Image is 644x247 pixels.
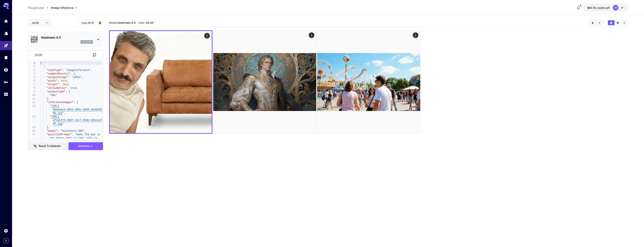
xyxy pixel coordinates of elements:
span: , [77,87,78,90]
span: : [59,83,61,86]
button: $12.721UK [584,3,628,12]
img: 2Q== [213,30,316,134]
div: 1 [28,61,35,65]
span: , [48,97,50,100]
span: : [72,133,73,136]
div: $12.721 [587,6,610,10]
div: 5 [28,76,35,79]
p: · [137,21,137,25]
span: Image Inference [51,5,74,10]
span: , [75,72,77,75]
div: Models [4,31,8,36]
span: "numberResults" [47,72,70,75]
div: 14 [28,115,35,119]
div: Actions [413,32,418,38]
span: ] [47,126,48,129]
span: , [48,126,50,129]
span: { [43,65,45,68]
div: Library [4,55,8,60]
span: " [62,122,64,125]
span: : [58,129,59,132]
span: : [67,87,69,90]
button: Show media in video view [615,20,621,25]
span: JSON [32,21,43,25]
span: "imageInference" [65,69,91,72]
button: Show media in grid view [608,20,614,25]
span: "taskType" [47,69,62,72]
span: 1024 [62,83,69,86]
span: : [70,72,72,75]
span: 1024 [61,79,67,82]
div: 2 [28,65,35,68]
div: 3 [28,68,35,72]
span: : [62,69,64,72]
b: 0.03 [147,21,153,24]
span: 0b.jpg [53,112,62,115]
span: Generate [78,144,90,148]
div: 16 [28,129,35,133]
button: Clear All [589,20,596,25]
div: 11 [28,97,35,101]
span: , [64,112,65,115]
a: Playground [28,5,44,10]
span: "URL" [50,94,58,97]
div: Clear AllDownload All [589,20,603,26]
button: Reset to defaults [28,142,67,150]
span: "includeCost" [47,87,67,90]
div: 15 [28,126,35,129]
div: 9 [28,90,35,93]
div: Usage [4,92,8,97]
span: ef2a5f79-80d7-41c7-95de-63bcce7b08 [53,119,107,122]
span: "positivePrompt" [47,133,72,136]
span: : [58,79,59,82]
img: Z [317,30,420,134]
span: : [69,76,70,79]
span: [URL] [51,104,59,107]
div: Wallet [4,68,8,72]
div: Actions [309,32,314,38]
span: , [69,83,70,86]
div: 13 [28,104,35,108]
span: $12.72 [587,6,597,9]
span: "bytedance:5@0" [61,129,84,132]
span: : [73,101,75,104]
button: Show media in list view [621,20,628,25]
span: true [70,87,77,90]
span: [ [69,90,70,93]
div: Seedream 4.0seedream4 [30,34,100,45]
div: 7 [28,83,35,86]
span: , [81,76,83,79]
span: [URL] [51,115,59,118]
div: Playground [4,43,8,48]
span: 0f.jpg [53,122,62,125]
button: Add to library [98,21,102,25]
span: , [84,129,86,132]
span: "width" [47,79,58,82]
div: Actions [204,33,210,39]
span: , [67,79,69,82]
span: Cost: $ [138,21,153,24]
span: "outputType" [47,90,66,93]
div: Show media in grid viewShow media in video viewShow media in list view [608,20,628,26]
span: : [65,90,67,93]
span: "referenceImages" [47,101,74,104]
button: Download All [596,20,603,25]
div: 4 [28,72,35,76]
span: [ [40,62,42,65]
span: "outputFormat" [47,76,69,79]
span: "JPEG" [72,76,81,79]
nav: breadcrumb [28,5,51,10]
div: UK [613,5,618,11]
span: the photo next to that sofa in [50,137,97,140]
p: Seedream 4.0 [41,35,93,40]
div: 10 [28,93,35,97]
div: 6 [28,79,35,83]
div: 12 [28,101,35,104]
div: 17 [28,133,35,136]
span: ddaeaac4-b013-405c-bb05-ab401b6270 [53,108,107,111]
button: Generate [68,142,103,150]
span: 1 [73,72,75,75]
button: Expand sidebar [4,238,8,243]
